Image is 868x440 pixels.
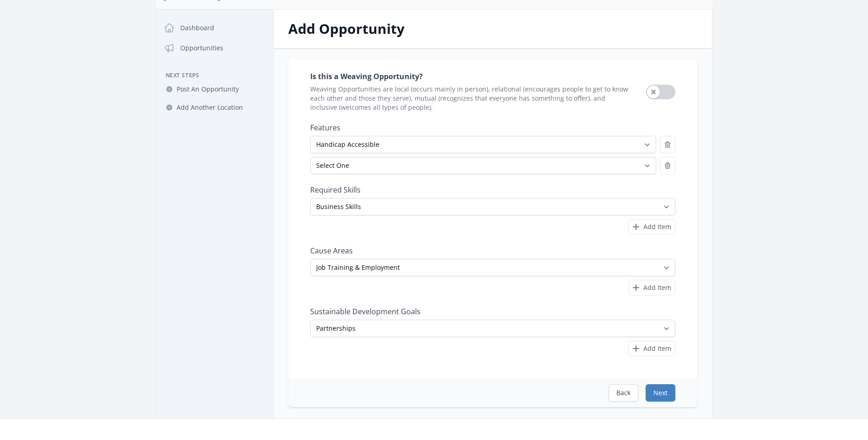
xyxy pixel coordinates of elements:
[643,283,671,292] span: Add Item
[160,19,270,37] a: Dashboard
[310,246,675,255] label: Cause Areas
[643,222,671,231] span: Add Item
[177,103,243,112] span: Add Another Location
[160,72,270,79] h3: Next Steps
[310,123,675,132] label: Features
[310,185,675,194] label: Required Skills
[177,85,239,94] span: Post An Opportunity
[160,81,270,97] a: Post An Opportunity
[646,384,675,402] button: Next
[310,85,631,112] span: Weaving Opportunities are local (occurs mainly in person), relational (encourages people to get t...
[643,344,671,353] span: Add Item
[628,280,675,295] button: Add Item
[160,39,270,57] a: Opportunities
[628,341,675,356] button: Add Item
[160,99,270,116] a: Add Another Location
[628,219,675,235] button: Add Item
[310,72,631,81] label: Is this a Weaving Opportunity?
[288,21,697,37] h2: Add Opportunity
[310,307,675,316] label: Sustainable Development Goals
[609,384,638,402] button: Back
